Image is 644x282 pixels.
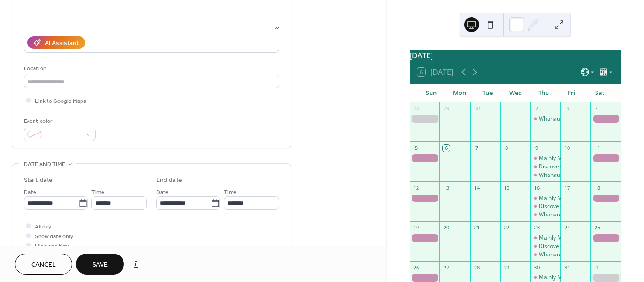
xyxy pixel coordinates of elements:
[539,195,573,202] div: Mainly Music
[443,224,450,231] div: 20
[563,145,570,152] div: 10
[539,171,582,179] div: Whanau Ministry
[503,184,510,191] div: 15
[591,154,621,162] div: Whanau Ministry
[591,274,621,282] div: Whanau Ministry
[24,116,94,126] div: Event color
[503,224,510,231] div: 22
[31,260,56,270] span: Cancel
[594,264,601,271] div: 1
[27,36,85,49] button: AI Assistant
[594,224,601,231] div: 25
[586,84,614,102] div: Sat
[531,171,561,179] div: Whanau Ministry
[410,234,440,242] div: Whanau Ministry
[410,115,440,123] div: Whanau Ministry
[410,195,440,202] div: Whanau Ministry
[539,211,582,219] div: Whanau Ministry
[534,184,541,191] div: 16
[412,264,419,271] div: 26
[591,195,621,202] div: Whanau Ministry
[35,222,51,232] span: All day
[534,105,541,112] div: 2
[531,154,561,162] div: Mainly Music
[410,154,440,162] div: Whanau Ministry
[539,234,573,242] div: Mainly Music
[445,84,473,102] div: Mon
[529,84,557,102] div: Thu
[594,105,601,112] div: 4
[503,145,510,152] div: 8
[563,264,570,271] div: 31
[539,115,582,123] div: Whanau Ministry
[412,184,419,191] div: 12
[24,160,65,169] span: Date and time
[24,64,277,74] div: Location
[473,84,501,102] div: Tue
[594,145,601,152] div: 11
[539,154,573,162] div: Mainly Music
[156,175,182,185] div: End date
[534,264,541,271] div: 30
[531,202,561,210] div: Discover the Joy of Growing Flowers (Week 2)
[24,175,53,185] div: Start date
[534,224,541,231] div: 23
[24,188,36,197] span: Date
[412,224,419,231] div: 19
[531,251,561,259] div: Whanau Ministry
[473,105,480,112] div: 30
[410,274,440,282] div: Whanau Ministry
[443,264,450,271] div: 27
[531,274,561,282] div: Mainly Music
[35,242,70,251] span: Hide end time
[531,242,561,250] div: Discover the Joy of Growing Flowers (Week 3)
[45,39,79,48] div: AI Assistant
[473,145,480,152] div: 7
[410,50,621,61] div: [DATE]
[563,105,570,112] div: 3
[591,115,621,123] div: Whanau Ministry
[531,163,561,171] div: Discover the Joy of Growing Flowers (Week 1) - FULLY BOOKED!
[563,224,570,231] div: 24
[443,145,450,152] div: 6
[91,188,104,197] span: Time
[531,211,561,219] div: Whanau Ministry
[412,105,419,112] div: 28
[503,105,510,112] div: 1
[534,145,541,152] div: 9
[35,232,73,242] span: Show date only
[443,105,450,112] div: 29
[539,251,582,259] div: Whanau Ministry
[531,115,561,123] div: Whanau Ministry
[503,264,510,271] div: 29
[412,145,419,152] div: 5
[557,84,585,102] div: Fri
[417,84,445,102] div: Sun
[591,234,621,242] div: Whanau Ministry
[35,96,86,106] span: Link to Google Maps
[92,260,108,270] span: Save
[76,254,124,275] button: Save
[156,188,169,197] span: Date
[563,184,570,191] div: 17
[501,84,529,102] div: Wed
[473,184,480,191] div: 14
[473,264,480,271] div: 28
[531,195,561,202] div: Mainly Music
[473,224,480,231] div: 21
[594,184,601,191] div: 18
[539,274,573,282] div: Mainly Music
[224,188,237,197] span: Time
[531,234,561,242] div: Mainly Music
[443,184,450,191] div: 13
[15,254,72,275] button: Cancel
